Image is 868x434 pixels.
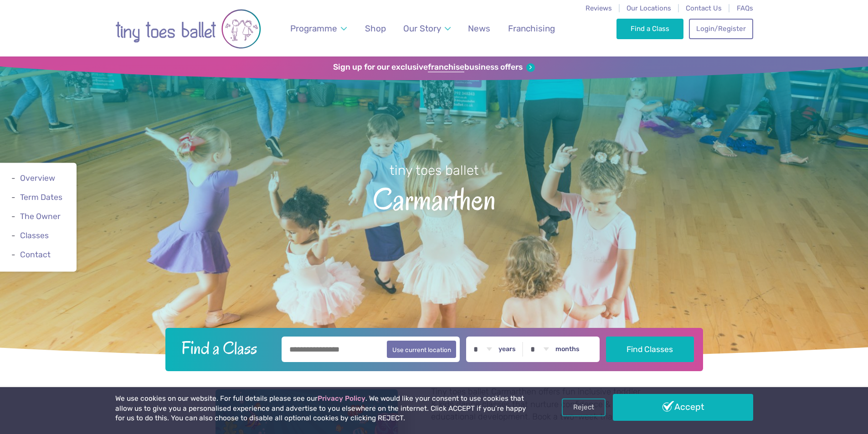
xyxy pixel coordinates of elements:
[508,23,555,34] span: Franchising
[174,337,275,359] h2: Find a Class
[464,18,495,39] a: News
[115,6,261,52] img: tiny toes ballet
[562,398,606,416] a: Reject
[390,163,479,178] small: tiny toes ballet
[737,4,753,12] a: FAQs
[290,23,337,34] span: Programme
[468,23,490,34] span: News
[686,4,722,12] a: Contact Us
[115,394,530,424] p: We use cookies on our website. For full details please see our . We would like your consent to us...
[428,62,464,72] strong: franchise
[20,193,62,202] a: Term Dates
[286,18,351,39] a: Programme
[365,23,386,34] span: Shop
[606,337,694,362] button: Find Classes
[318,394,365,403] a: Privacy Policy
[20,174,55,183] a: Overview
[20,212,61,221] a: The Owner
[613,394,753,420] a: Accept
[387,341,457,358] button: Use current location
[616,19,683,39] a: Find a Class
[399,18,455,39] a: Our Story
[689,19,753,39] a: Login/Register
[586,4,612,12] a: Reviews
[333,62,535,72] a: Sign up for our exclusivefranchisebusiness offers
[20,231,49,240] a: Classes
[16,179,852,216] span: Carmarthen
[627,4,671,12] a: Our Locations
[360,18,390,39] a: Shop
[555,345,580,353] label: months
[498,345,516,353] label: years
[20,250,51,260] a: Contact
[403,23,441,34] span: Our Story
[503,18,559,39] a: Franchising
